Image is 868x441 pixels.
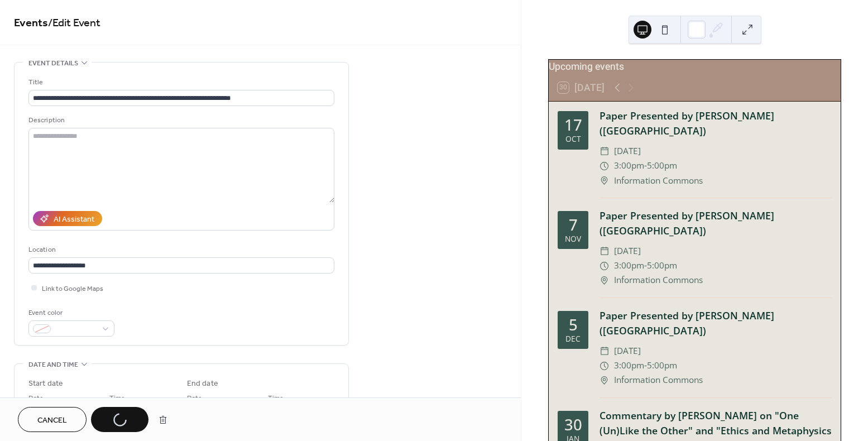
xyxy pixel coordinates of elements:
div: Start date [28,378,63,390]
span: 3:00pm [614,358,644,373]
div: Title [28,76,332,88]
span: Information Commons [614,373,703,387]
button: AI Assistant [33,211,102,226]
div: Paper Presented by [PERSON_NAME] ([GEOGRAPHIC_DATA]) [600,208,832,238]
span: Time [109,392,125,404]
div: Dec [565,335,581,343]
div: Location [28,244,332,256]
span: Event details [28,57,78,69]
span: Link to Google Maps [42,283,103,295]
div: 17 [564,117,582,133]
span: [DATE] [614,244,641,258]
span: - [644,159,647,173]
span: Date and time [28,359,78,371]
div: 30 [564,417,582,433]
span: Cancel [37,415,67,426]
span: - [644,358,647,373]
div: ​ [600,258,610,273]
div: 5 [569,317,578,333]
span: 3:00pm [614,159,644,173]
span: Information Commons [614,174,703,188]
span: [DATE] [614,344,641,358]
div: ​ [600,344,610,358]
span: 5:00pm [647,358,677,373]
div: Description [28,114,332,126]
div: Paper Presented by [PERSON_NAME] ([GEOGRAPHIC_DATA]) [600,308,832,338]
span: 5:00pm [647,159,677,173]
span: 5:00pm [647,258,677,273]
span: / Edit Event [48,12,100,34]
div: ​ [600,174,610,188]
span: Time [268,392,284,404]
div: ​ [600,144,610,159]
div: AI Assistant [54,214,94,226]
div: ​ [600,244,610,258]
span: Date [187,392,202,404]
span: - [644,258,647,273]
span: Information Commons [614,273,703,287]
div: ​ [600,358,610,373]
div: Upcoming events [549,60,841,74]
button: Cancel [18,407,87,432]
div: Oct [565,135,581,143]
div: ​ [600,273,610,287]
div: Event color [28,307,112,319]
a: Events [14,12,48,34]
span: [DATE] [614,144,641,159]
div: 7 [569,217,578,233]
div: End date [187,378,218,390]
div: ​ [600,373,610,387]
div: ​ [600,159,610,173]
div: Paper Presented by [PERSON_NAME] ([GEOGRAPHIC_DATA]) [600,108,832,138]
span: Date [28,392,44,404]
div: Nov [565,235,581,243]
span: 3:00pm [614,258,644,273]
